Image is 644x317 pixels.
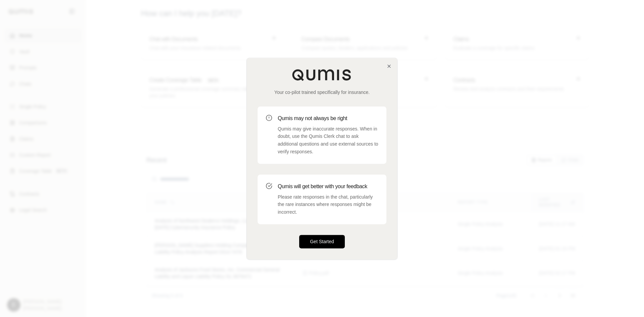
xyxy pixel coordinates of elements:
p: Your co-pilot trained specifically for insurance. [258,89,386,96]
img: Qumis Logo [292,69,352,81]
p: Qumis may give inaccurate responses. When in doubt, use the Qumis Clerk chat to ask additional qu... [278,125,378,156]
p: Please rate responses in the chat, particularly the rare instances where responses might be incor... [278,193,378,216]
h3: Qumis may not always be right [278,114,378,122]
button: Get Started [299,235,345,248]
h3: Qumis will get better with your feedback [278,182,378,191]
